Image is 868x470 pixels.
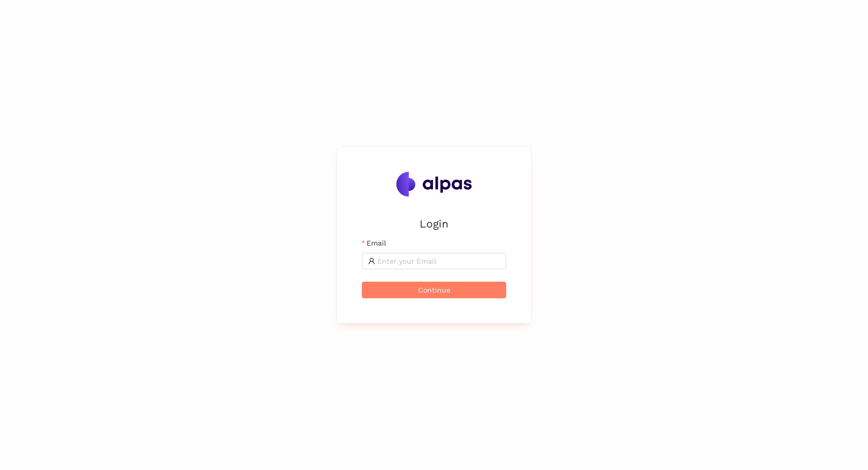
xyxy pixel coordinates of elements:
[362,237,386,249] label: Email
[377,255,500,267] input: Email
[368,257,375,265] span: user
[362,215,506,232] h2: Login
[418,284,450,296] span: Continue
[396,172,472,197] img: Alpas.ai Logo
[362,282,506,298] button: Continue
